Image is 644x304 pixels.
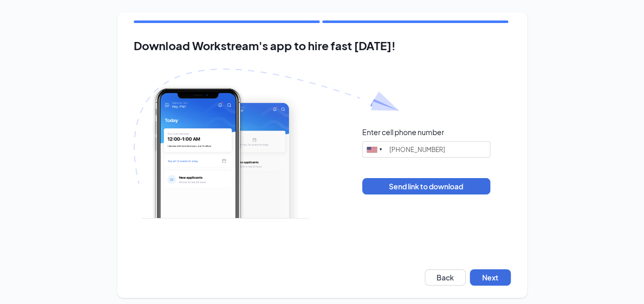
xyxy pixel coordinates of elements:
[362,178,490,194] button: Send link to download
[134,69,399,219] img: Download Workstream's app with paper plane
[134,39,511,52] h2: Download Workstream's app to hire fast [DATE]!
[425,269,466,286] button: Back
[470,269,511,286] button: Next
[362,127,444,137] div: Enter cell phone number
[363,142,386,157] div: United States: +1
